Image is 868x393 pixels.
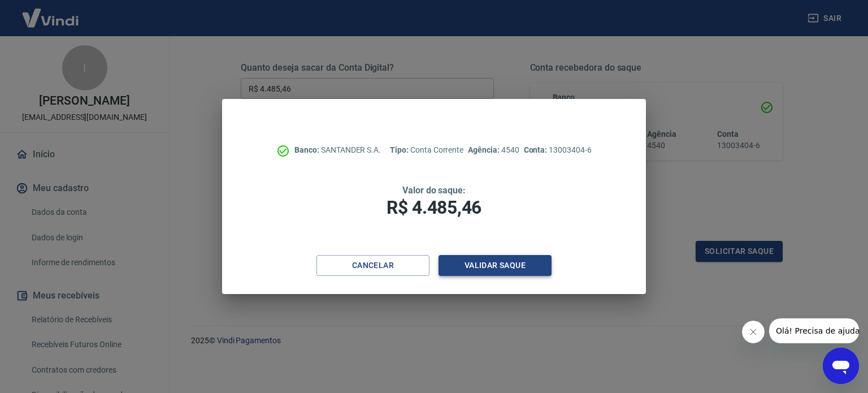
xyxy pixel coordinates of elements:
[468,145,501,154] span: Agência:
[390,145,410,154] span: Tipo:
[294,145,321,154] span: Banco:
[468,144,519,156] p: 4540
[294,144,381,156] p: SANTANDER S.A.
[524,144,592,156] p: 13003404-6
[402,185,466,196] span: Valor do saque:
[524,145,549,154] span: Conta:
[439,255,552,276] button: Validar saque
[769,318,859,343] iframe: Mensagem da empresa
[316,255,429,276] button: Cancelar
[823,348,859,384] iframe: Botão para abrir a janela de mensagens
[7,8,95,17] span: Olá! Precisa de ajuda?
[390,144,463,156] p: Conta Corrente
[387,197,481,218] span: R$ 4.485,46
[742,321,765,343] iframe: Fechar mensagem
